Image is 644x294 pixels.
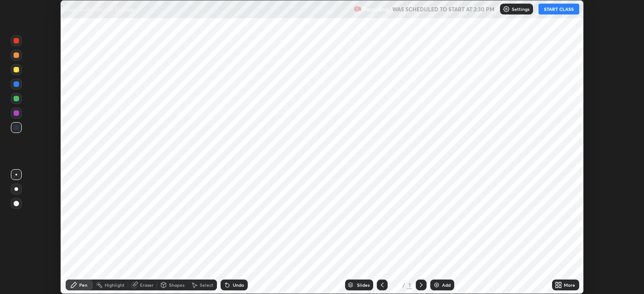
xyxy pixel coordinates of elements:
[538,4,579,14] button: START CLASS
[105,283,125,287] div: Highlight
[357,283,370,287] div: Slides
[354,5,361,13] img: recording.375f2c34.svg
[79,283,87,287] div: Pen
[512,7,529,11] p: Settings
[363,6,389,13] p: Recording
[200,283,213,287] div: Select
[169,283,184,287] div: Shapes
[140,283,154,287] div: Eraser
[233,283,244,287] div: Undo
[564,283,575,287] div: More
[407,281,412,289] div: 1
[442,283,451,287] div: Add
[66,5,134,13] p: Human Health and Disease
[433,281,440,289] img: add-slide-button
[392,5,495,13] h5: WAS SCHEDULED TO START AT 2:30 PM
[391,282,400,288] div: 1
[402,282,405,288] div: /
[503,5,510,13] img: class-settings-icons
